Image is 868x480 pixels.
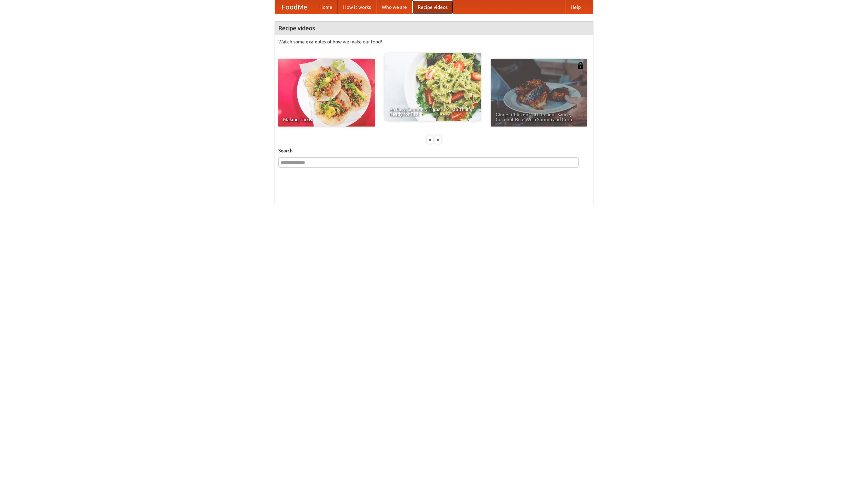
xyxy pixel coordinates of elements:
p: Watch some examples of how we make our food! [278,38,590,45]
a: Who we are [376,0,412,14]
a: Recipe videos [412,0,453,14]
a: Help [565,0,586,14]
a: An Easy, Summery Tomato Pasta That's Ready for Fall [384,53,481,121]
h5: Search [278,147,590,154]
h4: Recipe videos [275,21,593,35]
span: An Easy, Summery Tomato Pasta That's Ready for Fall [389,107,476,116]
img: 483408.png [577,62,584,69]
a: Home [314,0,338,14]
div: « [427,135,433,144]
a: How it works [338,0,376,14]
div: » [435,135,441,144]
a: Making Tacos [278,59,375,127]
a: FoodMe [275,0,314,14]
span: Making Tacos [283,117,370,122]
